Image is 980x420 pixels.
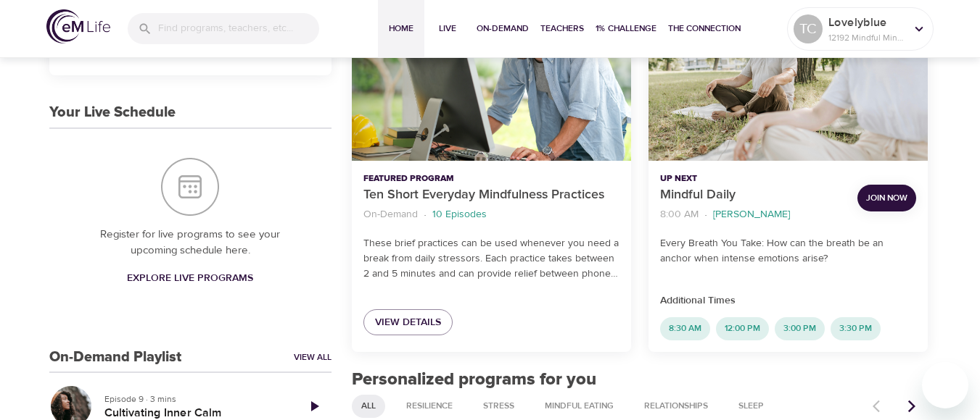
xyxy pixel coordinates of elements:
[716,322,769,335] span: 12:00 PM
[660,185,846,205] p: Mindful Daily
[635,400,717,412] span: Relationships
[477,21,529,36] span: On-Demand
[831,317,881,340] div: 3:30 PM
[398,400,461,412] span: Resilience
[794,14,823,43] div: TC
[474,400,523,412] span: Stress
[596,21,656,36] span: 1% Challenge
[158,13,319,44] input: Find programs, teachers, etc...
[78,227,302,259] p: Register for live programs to see your upcoming schedule here.
[424,205,427,224] li: ·
[828,31,905,44] p: 12192 Mindful Minutes
[353,400,384,412] span: All
[104,392,285,406] p: Episode 9 · 3 mins
[828,14,905,31] p: Lovelyblue
[49,104,176,121] h3: Your Live Schedule
[49,349,181,366] h3: On-Demand Playlist
[668,21,741,36] span: The Connection
[660,322,710,335] span: 8:30 AM
[432,207,487,222] p: 10 Episodes
[660,293,916,308] p: Additional Times
[831,322,881,335] span: 3:30 PM
[430,21,465,36] span: Live
[363,172,619,185] p: Featured Program
[660,207,699,222] p: 8:00 AM
[540,21,584,36] span: Teachers
[857,185,916,211] button: Join Now
[397,395,462,418] div: Resilience
[535,395,623,418] div: Mindful Eating
[363,207,418,222] p: On-Demand
[775,317,825,340] div: 3:00 PM
[648,4,928,161] button: Mindful Daily
[352,369,928,390] h2: Personalized programs for you
[46,9,110,43] img: logo
[775,322,825,335] span: 3:00 PM
[474,395,524,418] div: Stress
[363,236,619,282] p: These brief practices can be used whenever you need a break from daily stressors. Each practice t...
[866,190,907,206] span: Join Now
[363,309,453,336] a: View Details
[635,395,717,418] div: Relationships
[352,4,631,161] button: Ten Short Everyday Mindfulness Practices
[922,362,968,408] iframe: Button to launch messaging window
[704,205,707,224] li: ·
[352,395,385,418] div: All
[363,185,619,205] p: Ten Short Everyday Mindfulness Practices
[729,395,773,418] div: Sleep
[161,158,219,216] img: Your Live Schedule
[536,400,622,412] span: Mindful Eating
[730,400,773,412] span: Sleep
[660,172,846,185] p: Up Next
[121,265,259,292] a: Explore Live Programs
[294,351,332,364] a: View All
[660,317,710,340] div: 8:30 AM
[716,317,769,340] div: 12:00 PM
[713,207,790,222] p: [PERSON_NAME]
[363,205,619,224] nav: breadcrumb
[660,236,916,266] p: Every Breath You Take: How can the breath be an anchor when intense emotions arise?
[384,21,419,36] span: Home
[375,314,441,332] span: View Details
[660,205,846,224] nav: breadcrumb
[127,269,253,287] span: Explore Live Programs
